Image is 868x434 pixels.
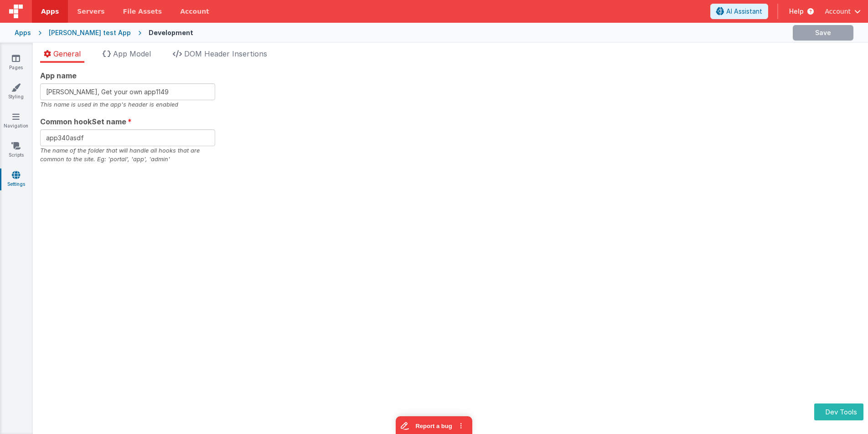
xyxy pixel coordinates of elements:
[123,7,162,16] span: File Assets
[825,7,861,16] button: Account
[793,25,853,41] button: Save
[710,4,768,19] button: AI Assistant
[40,116,126,127] span: Common hookSet name
[77,7,104,16] span: Servers
[53,49,81,58] span: General
[40,146,215,163] div: The name of the folder that will handle all hooks that are common to the site. Eg: 'portal', 'app...
[789,7,804,16] span: Help
[113,49,151,58] span: App Model
[814,403,863,420] button: Dev Tools
[825,7,851,16] span: Account
[726,7,762,16] span: AI Assistant
[40,100,215,109] div: This name is used in the app's header is enabled
[184,49,267,58] span: DOM Header Insertions
[15,28,31,37] div: Apps
[149,28,193,37] div: Development
[41,7,59,16] span: Apps
[49,28,131,37] div: [PERSON_NAME] test App
[40,70,77,81] span: App name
